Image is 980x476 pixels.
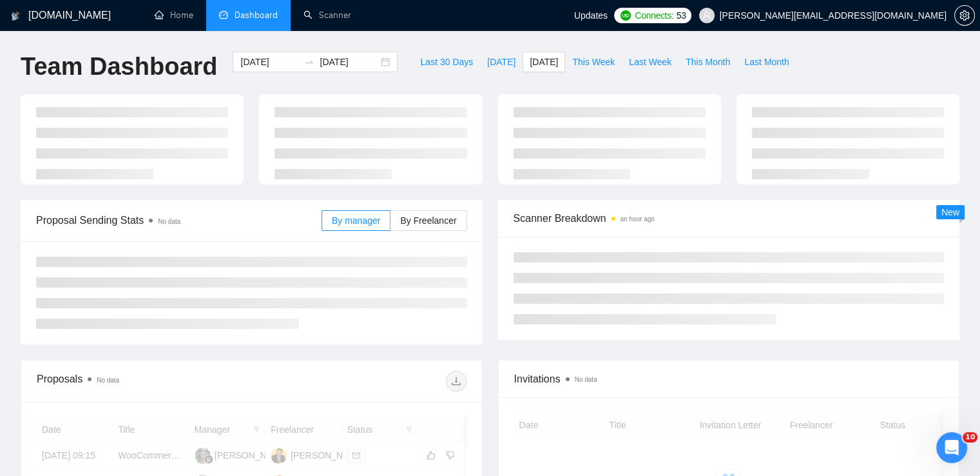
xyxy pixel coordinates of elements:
[400,215,456,226] span: By Freelancer
[622,52,678,72] button: Last Week
[955,10,974,21] span: setting
[744,55,789,69] span: Last Month
[155,10,193,21] a: homeHome
[963,432,977,442] span: 10
[219,10,228,19] span: dashboard
[620,10,631,21] img: upwork-logo.png
[332,215,380,226] span: By manager
[514,210,945,226] span: Scanner Breakdown
[574,10,608,21] span: Updates
[240,55,299,69] input: Start date
[37,371,251,392] div: Proposals
[158,218,180,225] span: No data
[235,10,278,21] span: Dashboard
[413,52,480,72] button: Last 30 Days
[21,52,217,82] h1: Team Dashboard
[480,52,523,72] button: [DATE]
[420,55,473,69] span: Last 30 Days
[565,52,622,72] button: This Week
[954,5,975,26] button: setting
[530,55,558,69] span: [DATE]
[97,377,119,384] span: No data
[702,11,711,20] span: user
[523,52,565,72] button: [DATE]
[635,8,673,23] span: Connects:
[303,10,351,21] a: searchScanner
[572,55,615,69] span: This Week
[936,432,967,463] iframe: Intercom live chat
[629,55,671,69] span: Last Week
[304,57,314,67] span: to
[320,55,378,69] input: End date
[11,6,20,26] img: logo
[36,212,322,228] span: Proposal Sending Stats
[304,57,314,67] span: swap-right
[941,207,959,217] span: New
[678,52,737,72] button: This Month
[620,215,655,223] time: an hour ago
[737,52,796,72] button: Last Month
[954,10,975,21] a: setting
[514,371,944,387] span: Invitations
[686,55,730,69] span: This Month
[487,55,515,69] span: [DATE]
[677,8,686,23] span: 53
[575,376,597,383] span: No data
